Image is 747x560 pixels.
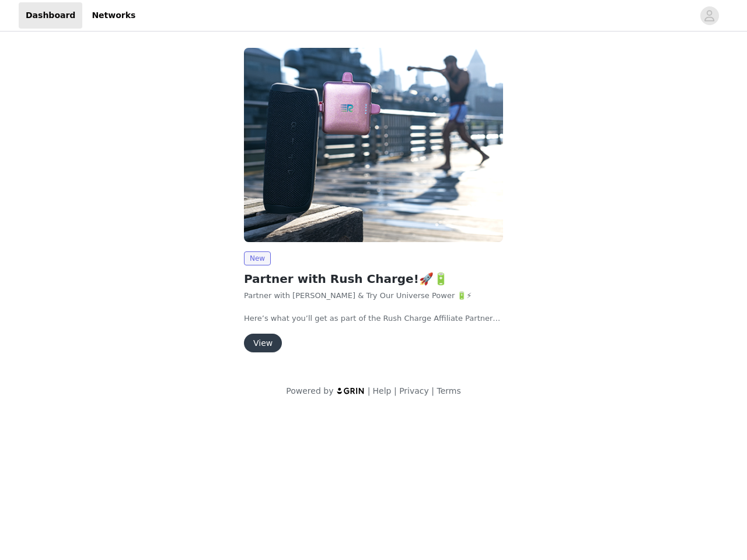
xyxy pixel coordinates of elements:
[244,251,271,265] span: New
[244,313,503,324] p: Here’s what you’ll get as part of the Rush Charge Affiliate Partner Program:
[19,2,82,29] a: Dashboard
[244,48,503,242] img: Rush Charge
[244,270,503,288] h2: Partner with Rush Charge!🚀🔋
[399,386,429,395] a: Privacy
[437,386,460,395] a: Terms
[244,334,282,352] button: View
[431,386,434,395] span: |
[704,6,715,25] div: avatar
[368,386,371,395] span: |
[394,386,397,395] span: |
[373,386,392,395] a: Help
[85,2,142,29] a: Networks
[244,290,503,302] p: Partner with [PERSON_NAME] & Try Our Universe Power 🔋⚡
[244,339,282,348] a: View
[336,387,365,394] img: logo
[286,386,333,395] span: Powered by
